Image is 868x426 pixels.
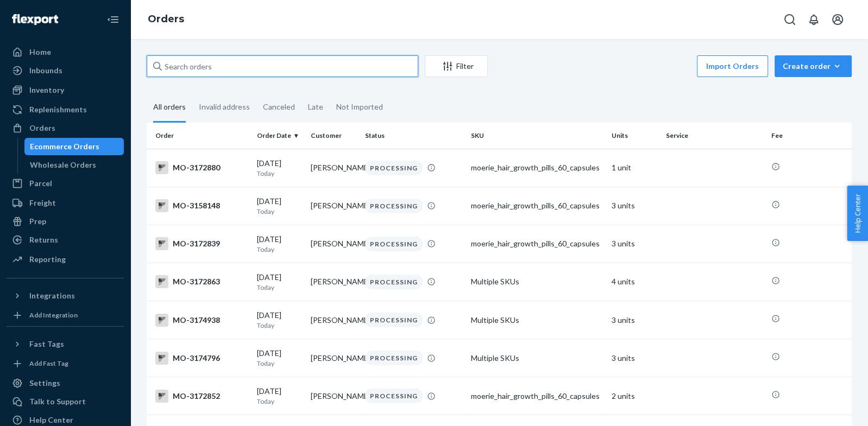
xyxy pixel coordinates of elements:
[29,234,58,245] div: Returns
[30,141,99,152] div: Ecommerce Orders
[607,339,662,377] td: 3 units
[7,213,124,230] a: Prep
[29,65,62,76] div: Inbounds
[7,175,124,192] a: Parcel
[425,61,487,72] div: Filter
[263,93,295,121] div: Canceled
[7,119,124,137] a: Orders
[470,200,603,211] div: moerie_hair_growth_pills_60_capsules
[827,9,848,30] button: Open account menu
[7,81,124,99] a: Inventory
[466,123,607,149] th: SKU
[306,263,361,301] td: [PERSON_NAME]
[147,123,253,149] th: Order
[7,335,124,353] button: Fast Tags
[775,55,852,77] button: Create order
[365,389,423,403] div: PROCESSING
[767,123,852,149] th: Fee
[847,186,868,241] span: Help Center
[257,196,303,216] div: [DATE]
[7,101,124,118] a: Replenishments
[199,93,250,121] div: Invalid address
[7,194,124,212] a: Freight
[257,310,303,330] div: [DATE]
[29,378,60,389] div: Settings
[155,352,248,365] div: MO-3174796
[139,4,193,35] ol: breadcrumbs
[257,283,303,292] p: Today
[7,251,124,268] a: Reporting
[253,123,307,149] th: Order Date
[470,238,603,249] div: moerie_hair_growth_pills_60_capsules
[257,397,303,406] p: Today
[257,158,303,178] div: [DATE]
[29,47,51,58] div: Home
[308,93,323,121] div: Late
[7,374,124,392] a: Settings
[7,287,124,304] button: Integrations
[29,198,56,208] div: Freight
[607,123,662,149] th: Units
[257,321,303,330] p: Today
[607,263,662,301] td: 4 units
[466,301,607,339] td: Multiple SKUs
[29,339,64,349] div: Fast Tags
[306,377,361,415] td: [PERSON_NAME]
[466,263,607,301] td: Multiple SKUs
[102,9,124,30] button: Close Navigation
[148,13,184,25] a: Orders
[697,55,768,77] button: Import Orders
[306,225,361,263] td: [PERSON_NAME]
[29,310,78,320] div: Add Integration
[147,55,418,77] input: Search orders
[607,377,662,415] td: 2 units
[29,178,52,189] div: Parcel
[257,272,303,292] div: [DATE]
[470,391,603,402] div: moerie_hair_growth_pills_60_capsules
[29,254,66,265] div: Reporting
[23,8,62,17] span: Support
[365,237,423,251] div: PROCESSING
[29,85,64,96] div: Inventory
[29,396,86,407] div: Talk to Support
[257,348,303,368] div: [DATE]
[29,415,73,425] div: Help Center
[12,14,58,25] img: Flexport logo
[29,359,68,368] div: Add Fast Tag
[29,290,75,301] div: Integrations
[155,199,248,212] div: MO-3158148
[24,156,124,174] a: Wholesale Orders
[607,301,662,339] td: 3 units
[306,339,361,377] td: [PERSON_NAME]
[365,199,423,213] div: PROCESSING
[257,245,303,254] p: Today
[607,225,662,263] td: 3 units
[365,161,423,175] div: PROCESSING
[29,104,87,115] div: Replenishments
[607,187,662,225] td: 3 units
[662,123,768,149] th: Service
[7,393,124,410] button: Talk to Support
[306,301,361,339] td: [PERSON_NAME]
[365,313,423,327] div: PROCESSING
[365,275,423,289] div: PROCESSING
[466,339,607,377] td: Multiple SKUs
[365,351,423,365] div: PROCESSING
[7,309,124,322] a: Add Integration
[779,9,801,30] button: Open Search Box
[153,93,186,123] div: All orders
[257,207,303,216] p: Today
[257,386,303,406] div: [DATE]
[803,9,825,30] button: Open notifications
[29,216,46,227] div: Prep
[155,390,248,403] div: MO-3172852
[7,231,124,249] a: Returns
[155,161,248,174] div: MO-3172880
[155,237,248,250] div: MO-3172839
[7,357,124,370] a: Add Fast Tag
[425,55,488,77] button: Filter
[470,162,603,173] div: moerie_hair_growth_pills_60_capsules
[155,314,248,327] div: MO-3174938
[336,93,383,121] div: Not Imported
[7,62,124,79] a: Inbounds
